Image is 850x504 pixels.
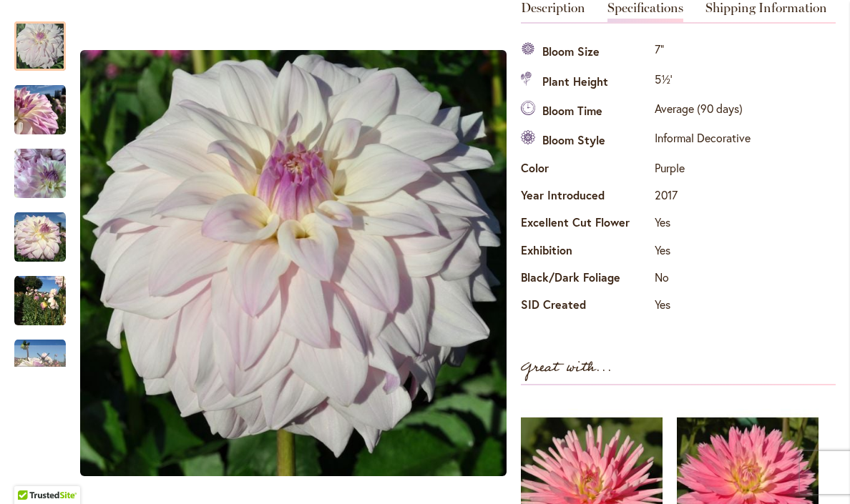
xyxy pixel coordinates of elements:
[521,1,585,22] a: Description
[521,356,612,380] strong: Great with...
[705,1,827,22] a: Shipping Information
[14,84,66,136] img: Who Me?
[80,50,507,476] img: Who Me?
[651,156,754,183] td: Purple
[651,184,754,211] td: 2017
[521,266,651,293] th: Black/Dark Foliage
[521,127,651,156] th: Bloom Style
[521,184,651,211] th: Year Introduced
[651,127,754,156] td: Informal Decorative
[14,212,66,263] img: Who Me?
[607,1,683,22] a: Specifications
[651,266,754,293] td: No
[14,325,80,389] div: Who Me?
[651,211,754,238] td: Yes
[651,97,754,127] td: Average (90 days)
[14,345,66,367] div: Next
[651,38,754,67] td: 7"
[521,156,651,183] th: Color
[651,293,754,320] td: Yes
[14,7,80,71] div: Who Me?
[521,67,651,97] th: Plant Height
[651,238,754,265] td: Yes
[521,97,651,127] th: Bloom Time
[521,211,651,238] th: Excellent Cut Flower
[521,1,836,320] div: Detailed Product Info
[14,134,80,198] div: Who Me?
[14,71,80,134] div: Who Me?
[521,38,651,67] th: Bloom Size
[11,453,51,493] iframe: Launch Accessibility Center
[14,275,66,327] img: Who Me?
[651,67,754,97] td: 5½'
[14,198,80,262] div: Who Me?
[14,262,80,325] div: Who Me?
[521,293,651,320] th: SID Created
[521,238,651,265] th: Exhibition
[14,139,66,208] img: Who Me?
